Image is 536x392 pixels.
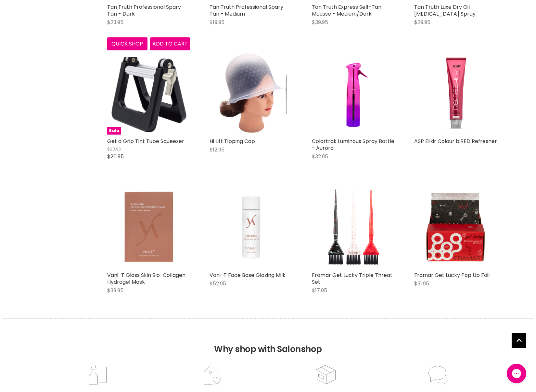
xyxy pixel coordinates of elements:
img: Framar Get Lucky Pop Up Foil [419,186,492,268]
a: Tan Truth Professional Spary Tan - Dark [107,3,181,18]
span: Back to top [512,333,526,350]
a: Tan Truth Express Self-Tan Mousse - Medium/Dark [312,3,381,18]
h2: Why shop with Salonshop [3,318,533,364]
img: Hi Lift Tipping Cap [210,52,292,135]
a: Colortrak Luminous Spray Bottle - Aurora [312,137,394,152]
span: Add to cart [152,40,188,47]
iframe: Gorgias live chat messenger [504,361,530,385]
a: Framar Get Lucky Triple Threat Set [312,186,395,268]
span: $12.95 [210,146,224,153]
img: Vani-T Face Base Glazing Milk [210,186,292,268]
button: Add to cart [150,37,190,50]
a: Framar Get Lucky Triple Threat Set [312,271,392,286]
a: Get a Grip Tint Tube SqueezerSale [107,52,190,135]
a: Tan Truth Luxe Dry Oil [MEDICAL_DATA] Spray [414,3,476,18]
span: $39.95 [107,287,123,294]
button: Quick shop [107,37,147,50]
a: Framar Get Lucky Pop Up Foil [414,271,490,279]
img: Get a Grip Tint Tube Squeezer [107,52,190,135]
img: Framar Get Lucky Triple Threat Set [324,186,382,268]
span: $29.95 [414,19,430,26]
a: Vani-T Face Base Glazing Milk [210,271,286,279]
img: Colortrak Luminous Spray Bottle - Aurora [326,52,381,135]
span: $39.95 [312,19,328,26]
a: Back to top [512,333,526,348]
span: $32.95 [312,153,328,160]
span: $17.95 [312,287,327,294]
img: Vani-T Glass Skin Bio-Collagen Hydrogel Mask [107,186,190,268]
span: $23.95 [107,19,123,26]
a: Hi Lift Tipping Cap [210,137,255,145]
a: Get a Grip Tint Tube Squeezer [107,137,184,145]
a: Vani-T Glass Skin Bio-Collagen Hydrogel Mask [107,271,185,286]
span: $20.95 [107,153,124,160]
span: $31.95 [414,280,429,287]
span: $19.95 [210,19,224,26]
a: Tan Truth Professional Spary Tan - Medium [210,3,283,18]
span: Sale [107,127,121,135]
a: Colortrak Luminous Spray Bottle - Aurora [312,52,395,135]
span: $23.95 [107,146,121,152]
img: ASP Elixir Colour b:RED Refresher [414,52,497,135]
a: Framar Get Lucky Pop Up Foil [414,186,497,268]
span: $52.95 [210,280,226,287]
a: ASP Elixir Colour b:RED Refresher [414,137,497,145]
